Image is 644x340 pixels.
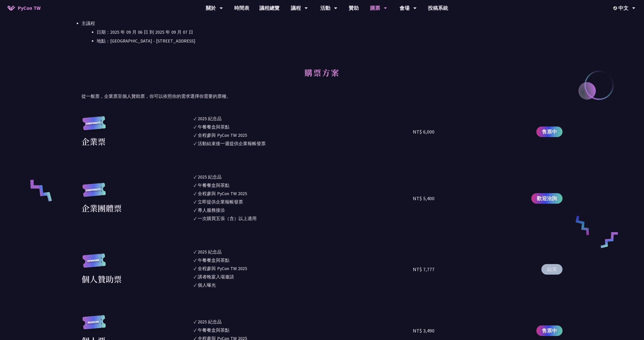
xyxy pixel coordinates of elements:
[194,140,413,147] li: ✓
[542,327,557,334] span: 售票中
[198,327,229,333] div: 午餐餐盒與茶點
[536,126,562,137] a: 售票中
[82,202,122,214] div: 企業團體票
[198,248,222,255] div: 2025 紀念品
[541,264,562,275] button: 結束
[413,195,434,202] div: NT$ 5,400
[82,315,107,334] img: regular.8f272d9.svg
[194,190,413,197] li: ✓
[194,123,413,130] li: ✓
[82,135,106,147] div: 企業票
[198,273,234,280] div: 講者晚宴入場邀請
[194,273,413,280] li: ✓
[82,62,562,90] h2: 購票方案
[198,174,222,180] div: 2025 紀念品
[537,195,557,202] span: 歡迎洽詢
[18,4,41,12] span: PyCon TW
[194,207,413,214] li: ✓
[198,190,247,197] div: 全程參與 PyCon TW 2025
[198,182,229,189] div: 午餐餐盒與茶點
[82,183,107,202] img: corporate.a587c14.svg
[413,266,434,273] div: NT$ 7,777
[198,132,247,139] div: 全程參與 PyCon TW 2025
[194,115,413,122] li: ✓
[8,6,15,11] img: Home icon of PyCon TW 2025
[82,93,562,100] p: 從一般票，企業票至個人贊助票，你可以依照你的需求選擇你需要的票種。
[3,2,46,14] a: PyCon TW
[194,215,413,222] li: ✓
[194,182,413,189] li: ✓
[194,132,413,139] li: ✓
[82,273,122,285] div: 個人贊助票
[198,198,243,205] div: 立即提供企業報帳發票
[194,257,413,264] li: ✓
[82,116,107,136] img: corporate.a587c14.svg
[194,248,413,255] li: ✓
[198,318,222,325] div: 2025 紀念品
[531,193,562,204] a: 歡迎洽詢
[413,327,434,334] div: NT$ 3,490
[82,20,562,45] li: 主議程
[194,318,413,325] li: ✓
[194,198,413,205] li: ✓
[536,325,562,336] a: 售票中
[194,327,413,333] li: ✓
[198,215,257,222] div: 一次購買五張（含）以上適用
[613,6,618,10] img: Locale Icon
[413,128,434,136] div: NT$ 6,000
[82,253,107,273] img: sponsor.43e6a3a.svg
[542,128,557,136] span: 售票中
[194,174,413,180] li: ✓
[198,207,225,214] div: 專人服務接洽
[198,257,229,264] div: 午餐餐盒與茶點
[198,282,216,288] div: 個人曝光
[97,37,562,45] li: 地點：[GEOGRAPHIC_DATA] - ​[STREET_ADDRESS]
[198,140,266,147] div: 活動結束後一週提供企業報帳發票
[198,123,229,130] div: 午餐餐盒與茶點
[198,265,247,272] div: 全程參與 PyCon TW 2025
[194,282,413,288] li: ✓
[194,265,413,272] li: ✓
[198,115,222,122] div: 2025 紀念品
[97,28,562,36] li: 日期：2025 年 09 月 06 日 到 2025 年 09 月 07 日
